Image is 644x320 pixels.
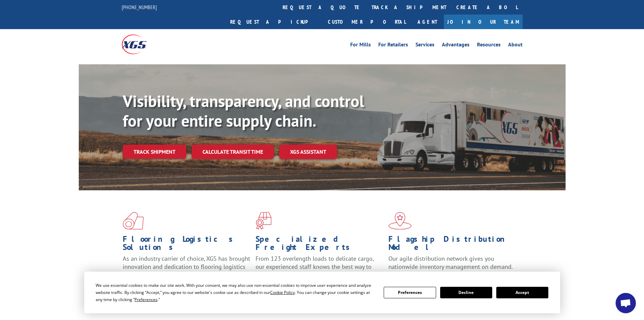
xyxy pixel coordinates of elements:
[123,212,144,230] img: xgs-icon-total-supply-chain-intelligence-red
[415,42,434,49] a: Services
[122,4,157,10] a: [PHONE_NUMBER]
[256,235,383,255] h1: Specialized Freight Experts
[323,15,411,29] a: Customer Portal
[442,42,470,49] a: Advantages
[96,282,376,303] div: We use essential cookies to make our site work. With your consent, we may also use non-essential ...
[388,212,412,230] img: xgs-icon-flagship-distribution-model-red
[411,15,444,29] a: Agent
[256,212,271,230] img: xgs-icon-focused-on-flooring-red
[477,42,501,49] a: Resources
[270,290,295,295] span: Cookie Policy
[388,255,513,271] span: Our agile distribution network gives you nationwide inventory management on demand.
[616,293,636,313] div: Open chat
[496,287,548,298] button: Accept
[123,255,250,279] span: As an industry carrier of choice, XGS has brought innovation and dedication to flooring logistics...
[225,15,323,29] a: Request a pickup
[440,287,492,298] button: Decline
[123,235,251,255] h1: Flooring Logistics Solutions
[123,145,186,159] a: Track shipment
[192,145,274,159] a: Calculate transit time
[84,272,560,313] div: Cookie Consent Prompt
[508,42,523,49] a: About
[388,235,516,255] h1: Flagship Distribution Model
[123,90,364,131] b: Visibility, transparency, and control for your entire supply chain.
[256,255,383,285] p: From 123 overlength loads to delicate cargo, our experienced staff knows the best way to move you...
[135,297,158,302] span: Preferences
[378,42,408,49] a: For Retailers
[350,42,371,49] a: For Mills
[444,15,523,29] a: Join Our Team
[279,145,337,159] a: XGS ASSISTANT
[384,287,436,298] button: Preferences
